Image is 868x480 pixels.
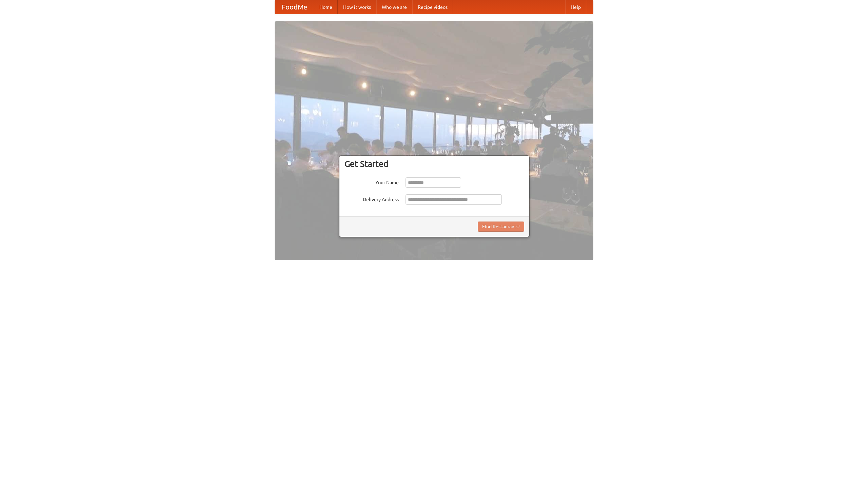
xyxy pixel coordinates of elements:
a: Home [314,0,338,14]
label: Delivery Address [344,194,399,203]
a: Recipe videos [412,0,453,14]
a: How it works [338,0,376,14]
a: FoodMe [275,0,314,14]
h3: Get Started [344,159,524,169]
a: Who we are [376,0,412,14]
label: Your Name [344,177,399,186]
button: Find Restaurants! [478,222,524,232]
a: Help [565,0,586,14]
